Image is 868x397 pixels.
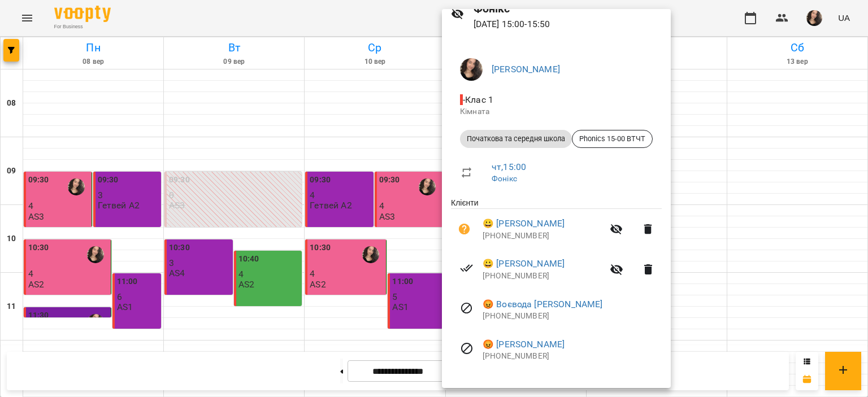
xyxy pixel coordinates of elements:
svg: Візит скасовано [460,302,474,315]
a: 😀 [PERSON_NAME] [483,257,565,271]
p: [PHONE_NUMBER] [483,311,662,322]
a: 😡 Воєвода [PERSON_NAME] [483,298,602,311]
a: чт , 15:00 [492,162,526,172]
span: Початкова та середня школа [460,134,572,144]
ul: Клієнти [451,197,662,374]
p: [DATE] 15:00 - 15:50 [474,18,662,31]
img: af1f68b2e62f557a8ede8df23d2b6d50.jpg [460,58,483,81]
div: Phonics 15-00 ВТЧТ [572,130,653,148]
p: [PHONE_NUMBER] [483,271,603,282]
span: Phonics 15-00 ВТЧТ [572,134,652,144]
svg: Візит сплачено [460,261,474,275]
a: 😀 [PERSON_NAME] [483,217,565,230]
a: 😡 [PERSON_NAME] [483,338,565,351]
p: [PHONE_NUMBER] [483,351,662,362]
span: - Клас 1 [460,94,496,105]
svg: Візит скасовано [460,342,474,355]
button: Візит ще не сплачено. Додати оплату? [451,216,478,243]
p: Кімната [460,106,653,117]
a: [PERSON_NAME] [492,64,560,75]
a: Фонікс [492,174,517,183]
p: [PHONE_NUMBER] [483,230,603,242]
